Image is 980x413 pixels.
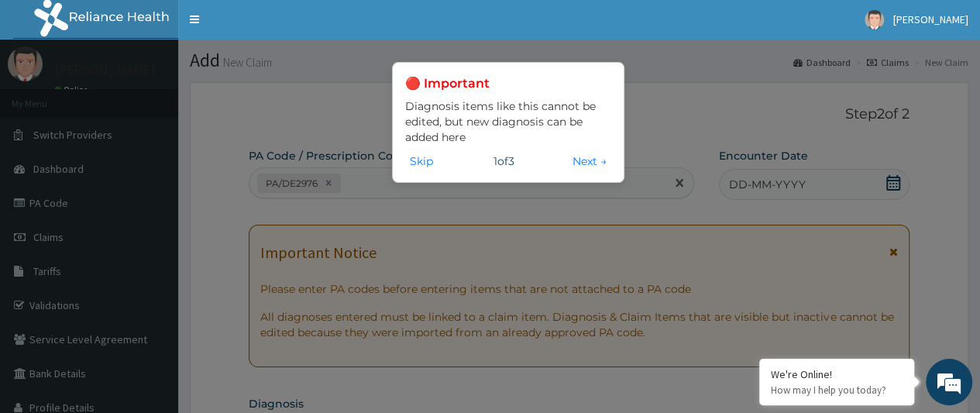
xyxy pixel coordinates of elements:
[771,367,903,381] div: We're Online!
[405,153,438,170] button: Skip
[865,10,884,29] img: User Image
[8,260,295,315] textarea: Type your message and hit 'Enter'
[771,384,903,397] p: How may I help you today?
[405,75,611,92] h3: 🔴 Important
[405,98,611,145] p: Diagnosis items like this cannot be edited, but new diagnosis can be added here
[81,87,260,107] div: Chat with us now
[29,77,63,116] img: d_794563401_company_1708531726252_794563401
[893,12,968,26] span: [PERSON_NAME]
[493,153,514,169] span: 1 of 3
[254,8,291,45] div: Minimize live chat window
[568,153,611,170] button: Next →
[90,114,214,270] span: We're online!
